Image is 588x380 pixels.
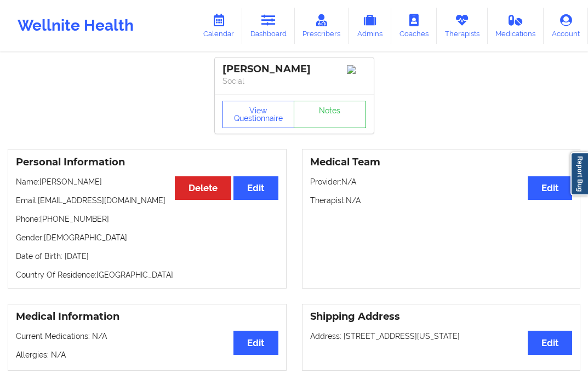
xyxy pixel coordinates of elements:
a: Coaches [391,8,437,44]
p: Phone: [PHONE_NUMBER] [16,214,278,224]
button: Delete [175,176,231,200]
button: Edit [528,176,572,200]
p: Provider: N/A [310,176,573,187]
button: Edit [233,331,278,354]
div: [PERSON_NAME] [222,63,366,76]
p: Address: [STREET_ADDRESS][US_STATE] [310,331,573,342]
p: Allergies: N/A [16,349,278,360]
p: Date of Birth: [DATE] [16,251,278,262]
button: Edit [233,176,278,200]
p: Therapist: N/A [310,195,573,206]
a: Report Bug [570,152,588,195]
h3: Shipping Address [310,310,573,323]
p: Gender: [DEMOGRAPHIC_DATA] [16,232,278,243]
a: Notes [294,101,366,128]
p: Social [222,76,366,87]
p: Name: [PERSON_NAME] [16,176,278,187]
a: Calendar [195,8,242,44]
h3: Medical Information [16,310,278,323]
button: View Questionnaire [222,101,295,128]
p: Email: [EMAIL_ADDRESS][DOMAIN_NAME] [16,195,278,206]
a: Therapists [437,8,488,44]
p: Country Of Residence: [GEOGRAPHIC_DATA] [16,269,278,280]
h3: Medical Team [310,156,573,169]
h3: Personal Information [16,156,278,169]
a: Prescribers [295,8,349,44]
a: Dashboard [242,8,295,44]
button: Edit [528,331,572,354]
img: Image%2Fplaceholer-image.png [347,65,366,74]
a: Admins [349,8,391,44]
a: Account [544,8,588,44]
p: Current Medications: N/A [16,331,278,342]
a: Medications [488,8,544,44]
